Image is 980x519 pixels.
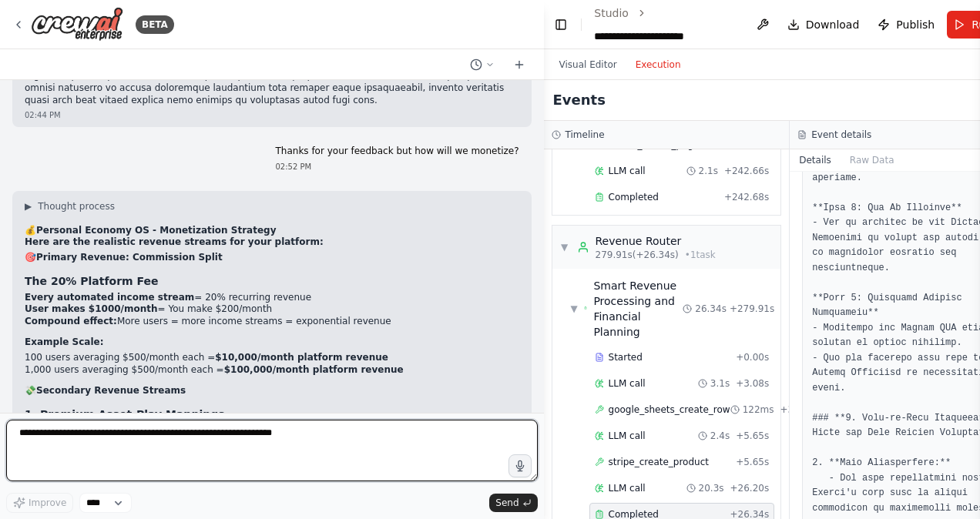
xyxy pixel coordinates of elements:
[36,225,277,236] strong: Personal Economy OS - Monetization Strategy
[25,225,519,237] h2: 💰
[609,430,646,442] span: LLM call
[699,165,718,177] span: 2.1s
[464,55,501,74] button: Switch to previous chat
[136,15,174,34] div: BETA
[743,403,774,416] span: 122ms
[685,249,716,261] span: • 1 task
[811,129,871,141] h3: Event details
[495,497,519,509] span: Send
[594,5,737,44] nav: breadcrumb
[25,364,519,377] li: 1,000 users averaging $500/month each =
[550,55,626,74] button: Visual Editor
[626,55,690,74] button: Execution
[25,200,115,213] button: ▶Thought process
[25,385,519,397] h2: 💸
[695,303,727,315] span: 26.34s
[571,303,578,315] span: ▼
[489,494,537,512] button: Send
[596,233,716,249] div: Revenue Router
[710,430,730,442] span: 2.4s
[736,430,769,442] span: + 5.65s
[38,200,115,213] span: Thought process
[25,200,32,213] span: ▶
[609,403,730,416] span: google_sheets_create_row
[699,482,724,494] span: 20.3s
[609,482,646,494] span: LLM call
[724,191,769,203] span: + 242.68s
[594,7,629,19] a: Studio
[780,403,814,416] span: + 3.20s
[730,303,774,315] span: + 279.91s
[553,14,569,35] button: Hide left sidebar
[724,165,769,177] span: + 242.66s
[560,241,569,253] span: ▼
[25,109,519,121] div: 02:44 PM
[609,351,643,363] span: Started
[25,408,225,420] strong: 1. Premium Asset-Play Mappings
[25,252,519,264] h2: 🎯
[566,129,605,141] h3: Timeline
[781,11,866,39] button: Download
[609,456,709,468] span: stripe_create_product
[553,89,606,111] h2: Events
[790,149,841,171] button: Details
[25,292,519,304] li: = 20% recurring revenue
[871,11,941,39] button: Publish
[275,161,519,172] div: 02:52 PM
[36,252,223,263] strong: Primary Revenue: Commission Split
[6,493,73,513] button: Improve
[896,17,935,32] span: Publish
[507,55,532,74] button: Start a new chat
[609,191,659,203] span: Completed
[25,303,519,316] li: = You make $200/month
[25,275,159,287] strong: The 20% Platform Fee
[736,377,769,390] span: + 3.08s
[25,316,117,326] strong: Compound effect:
[596,249,679,261] span: 279.91s (+26.34s)
[609,377,646,390] span: LLM call
[224,364,404,375] strong: $100,000/month platform revenue
[25,352,519,364] li: 100 users averaging $500/month each =
[730,482,770,494] span: + 26.20s
[609,165,646,177] span: LLM call
[736,456,769,468] span: + 5.65s
[593,278,683,340] div: Smart Revenue Processing and Financial Planning
[25,303,158,314] strong: User makes $1000/month
[25,316,519,328] li: More users = more income streams = exponential revenue
[36,385,186,396] strong: Secondary Revenue Streams
[508,454,532,477] button: Click to speak your automation idea
[31,7,123,42] img: Logo
[215,352,388,363] strong: $10,000/month platform revenue
[736,351,769,363] span: + 0.00s
[25,236,324,247] strong: Here are the realistic revenue streams for your platform:
[25,292,194,303] strong: Every automated income stream
[25,337,103,347] strong: Example Scale:
[710,377,730,390] span: 3.1s
[806,17,860,32] span: Download
[841,149,904,171] button: Raw Data
[29,497,66,509] span: Improve
[275,146,519,158] p: Thanks for your feedback but how will we monetize?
